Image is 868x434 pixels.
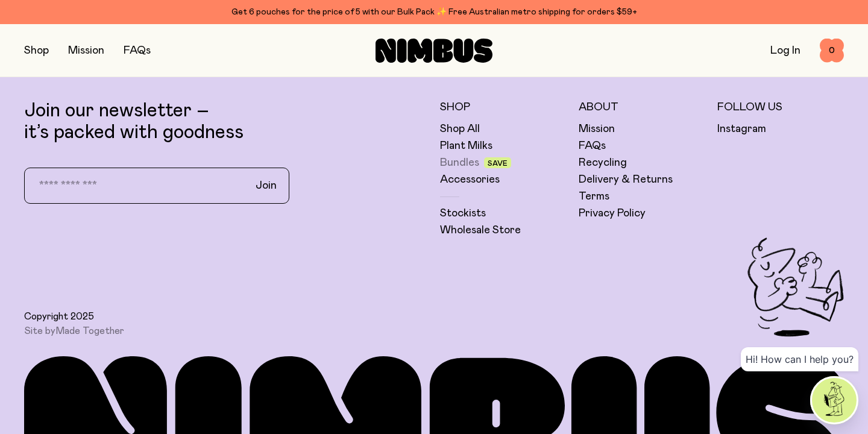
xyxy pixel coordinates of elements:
[68,45,104,56] a: Mission
[246,173,286,198] button: Join
[440,100,567,115] h5: Shop
[440,139,492,153] a: Plant Milks
[741,347,858,371] div: Hi! How can I help you?
[440,223,521,237] a: Wholesale Store
[579,139,606,153] a: FAQs
[820,39,844,63] button: 0
[579,206,646,221] a: Privacy Policy
[440,206,486,221] a: Stockists
[579,156,627,170] a: Recycling
[579,122,615,136] a: Mission
[579,172,673,187] a: Delivery & Returns
[440,156,479,170] a: Bundles
[55,326,124,336] a: Made Together
[717,100,844,115] h5: Follow Us
[24,5,844,19] div: Get 6 pouches for the price of 5 with our Bulk Pack ✨ Free Australian metro shipping for orders $59+
[256,178,277,193] span: Join
[124,45,151,56] a: FAQs
[24,310,94,322] span: Copyright 2025
[440,122,480,136] a: Shop All
[24,325,124,337] span: Site by
[770,45,800,56] a: Log In
[440,172,500,187] a: Accessories
[579,100,705,115] h5: About
[717,122,766,136] a: Instagram
[812,378,857,423] img: agent
[488,160,508,167] span: Save
[579,189,609,204] a: Terms
[24,100,428,143] p: Join our newsletter – it’s packed with goodness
